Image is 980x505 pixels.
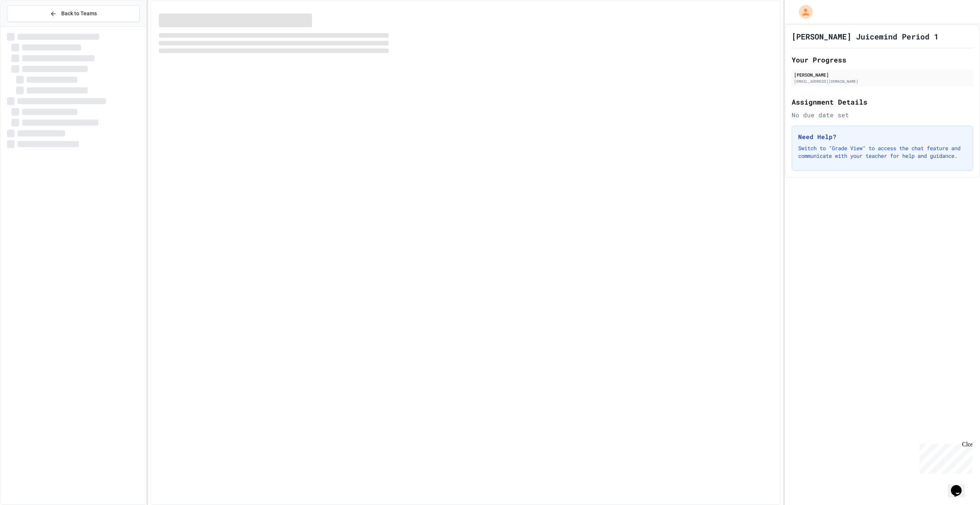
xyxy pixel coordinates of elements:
[792,54,973,65] h2: Your Progress
[61,10,97,18] span: Back to Teams
[3,3,53,49] div: Chat with us now!Close
[794,71,971,78] div: [PERSON_NAME]
[792,110,973,120] div: No due date set
[791,3,815,21] div: My Account
[798,144,967,160] p: Switch to "Grade View" to access the chat feature and communicate with your teacher for help and ...
[7,5,140,22] button: Back to Teams
[794,79,971,84] div: [EMAIL_ADDRESS][DOMAIN_NAME]
[916,441,972,474] iframe: chat widget
[948,474,972,497] iframe: chat widget
[792,97,973,107] h2: Assignment Details
[798,132,967,141] h3: Need Help?
[792,31,939,42] h1: [PERSON_NAME] Juicemind Period 1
